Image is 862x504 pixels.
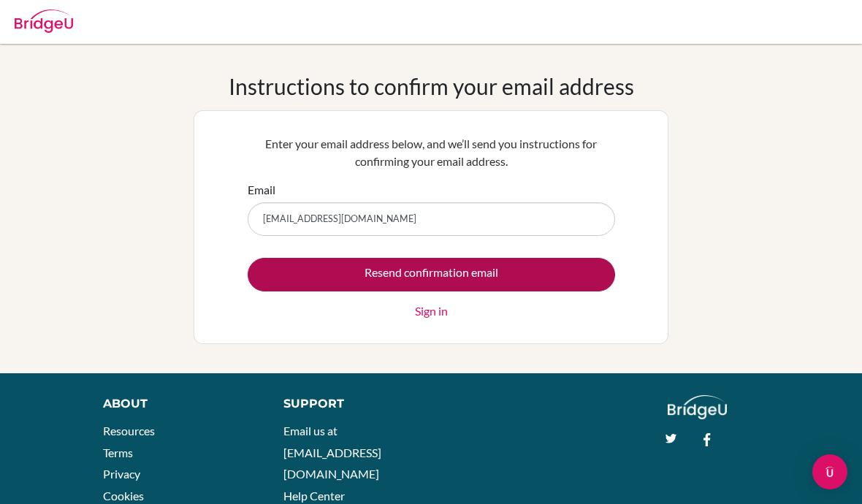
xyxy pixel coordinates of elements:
label: Email [248,181,275,199]
a: Help Center [283,489,345,503]
a: Cookies [103,489,144,503]
div: Support [283,395,417,413]
a: Privacy [103,467,140,481]
img: Bridge-U [15,9,73,33]
h1: Instructions to confirm your email address [229,73,634,99]
p: Enter your email address below, and we’ll send you instructions for confirming your email address. [248,135,615,170]
a: Email us at [EMAIL_ADDRESS][DOMAIN_NAME] [283,424,381,481]
div: About [103,395,251,413]
img: logo_white@2x-f4f0deed5e89b7ecb1c2cc34c3e3d731f90f0f143d5ea2071677605dd97b5244.png [668,395,727,419]
a: Resources [103,424,155,438]
a: Terms [103,446,133,459]
div: Open Intercom Messenger [812,454,847,489]
a: Sign in [415,302,448,320]
input: Resend confirmation email [248,258,615,291]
